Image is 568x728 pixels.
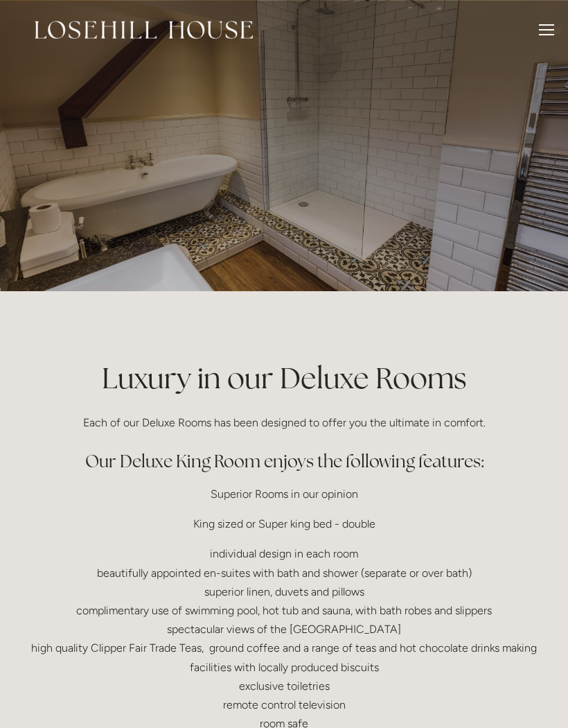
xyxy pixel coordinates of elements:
[22,485,546,503] p: Superior Rooms in our opinion
[22,449,546,474] h2: Our Deluxe King Room enjoys the following features:
[22,358,546,399] h1: Luxury in our Deluxe Rooms
[22,413,546,432] p: Each of our Deluxe Rooms has been designed to offer you the ultimate in comfort.
[35,21,253,39] img: Losehill House
[22,514,546,533] p: King sized or Super king bed - double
